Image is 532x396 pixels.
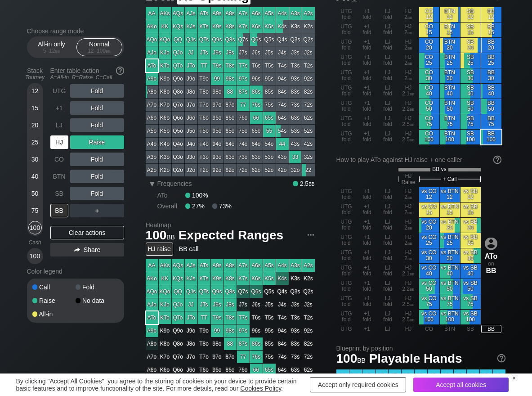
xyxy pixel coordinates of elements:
div: +1 fold [357,53,377,68]
div: KTo [159,59,171,72]
div: 96s [250,72,263,85]
div: KQo [159,33,171,46]
div: T2o [198,164,210,176]
a: Cookies Policy [240,385,281,392]
div: LJ [50,118,68,132]
div: T3s [289,59,302,72]
div: 33 [289,151,302,163]
div: LJ fold [378,7,398,22]
div: UTG fold [336,114,357,129]
div: BB 20 [481,38,501,53]
div: AA [146,7,158,20]
img: ellipsis.fd386fe8.svg [306,230,316,240]
div: J6o [185,112,197,124]
div: 43o [276,151,289,163]
div: 74s [276,99,289,111]
div: A3o [146,151,158,163]
div: 85s [263,85,276,98]
div: LJ fold [378,68,398,83]
div: UTG fold [336,53,357,68]
div: HJ 2.5 [398,130,419,144]
div: K8s [224,20,237,33]
div: Q2s [302,33,315,46]
div: J7s [237,46,250,59]
div: Q8s [224,33,237,46]
div: 52s [302,125,315,137]
div: T3o [198,151,210,163]
div: 54o [263,138,276,150]
span: bb [106,48,111,54]
div: CO 40 [419,84,439,99]
img: help.32db89a4.svg [115,66,125,76]
div: 50 [28,187,42,200]
div: UTG [50,84,68,98]
div: 97s [237,72,250,85]
span: bb [410,90,415,97]
div: J4s [276,46,289,59]
div: A=All-in R=Raise C=Call [50,74,124,81]
div: 72o [237,164,250,176]
img: help.32db89a4.svg [496,353,506,363]
div: BTN 15 [440,22,460,37]
div: BTN 20 [440,38,460,53]
div: T4s [276,59,289,72]
div: BB 100 [481,130,501,144]
div: K3o [159,151,171,163]
div: ATo [146,59,158,72]
div: LJ fold [378,99,398,114]
div: 73s [289,99,302,111]
div: A9s [211,7,224,20]
div: Fold [70,170,124,183]
div: Accept all cookies [413,378,509,392]
div: Fold [70,101,124,115]
div: HJ 2.2 [398,99,419,114]
span: bb [407,45,412,51]
div: UTG fold [336,68,357,83]
div: J2s [302,46,315,59]
div: JJ [185,46,197,59]
div: BTN 30 [440,68,460,83]
div: T2s [302,59,315,72]
div: AJo [146,46,158,59]
div: K7s [237,20,250,33]
div: LJ fold [378,84,398,99]
div: +1 fold [357,114,377,129]
div: BB 15 [481,22,501,37]
div: BTN [50,170,68,183]
div: 86o [224,112,237,124]
div: How to play ATo against HJ raise + one caller [336,156,501,163]
div: KJs [185,20,197,33]
div: KJo [159,46,171,59]
div: 64o [250,138,263,150]
div: Q3o [172,151,184,163]
div: Q8o [172,85,184,98]
div: 93o [211,151,224,163]
div: BTN 12 [440,7,460,22]
div: LJ fold [378,130,398,144]
div: K9s [211,20,224,33]
div: 98s [224,72,237,85]
span: bb [55,48,60,54]
div: 63s [289,112,302,124]
div: 64s [276,112,289,124]
div: LJ fold [378,38,398,53]
div: K4s [276,20,289,33]
div: 66 [250,112,263,124]
div: T5s [263,59,276,72]
div: ATs [198,7,210,20]
img: share.864f2f62.svg [74,247,80,252]
div: J3s [289,46,302,59]
div: 12 [28,84,42,98]
div: +1 [50,101,68,115]
div: 30 [28,153,42,166]
div: SB 75 [460,114,481,129]
div: 76s [250,99,263,111]
div: Q7s [237,33,250,46]
div: 42s [302,138,315,150]
div: J5o [185,125,197,137]
div: CO [50,153,68,166]
div: 44 [276,138,289,150]
div: 40 [28,170,42,183]
div: KQs [172,20,184,33]
div: SB 50 [460,99,481,114]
